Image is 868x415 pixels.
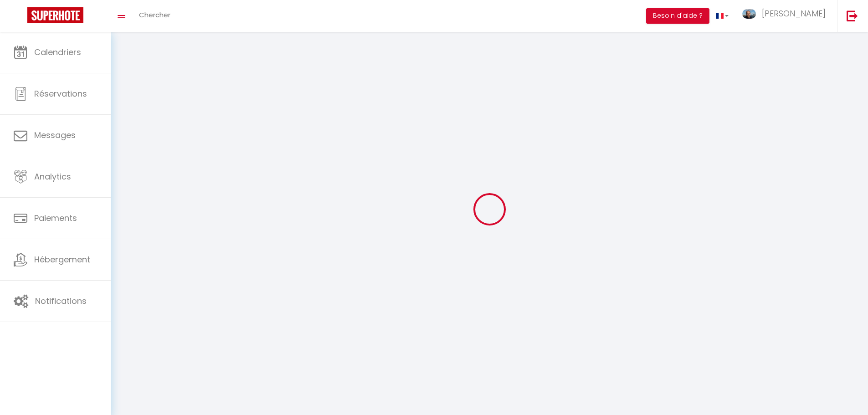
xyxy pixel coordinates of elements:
span: Calendriers [34,46,81,58]
span: [PERSON_NAME] [762,8,826,19]
img: Super Booking [27,7,83,23]
span: Analytics [34,171,71,182]
img: ... [742,9,756,18]
span: Hébergement [34,254,90,265]
span: Chercher [139,10,170,20]
span: Paiements [34,212,77,224]
span: Notifications [35,295,87,307]
button: Ouvrir le widget de chat LiveChat [7,4,35,31]
img: logout [847,10,858,21]
span: Messages [34,129,76,141]
span: Réservations [34,88,87,99]
button: Besoin d'aide ? [646,8,709,24]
